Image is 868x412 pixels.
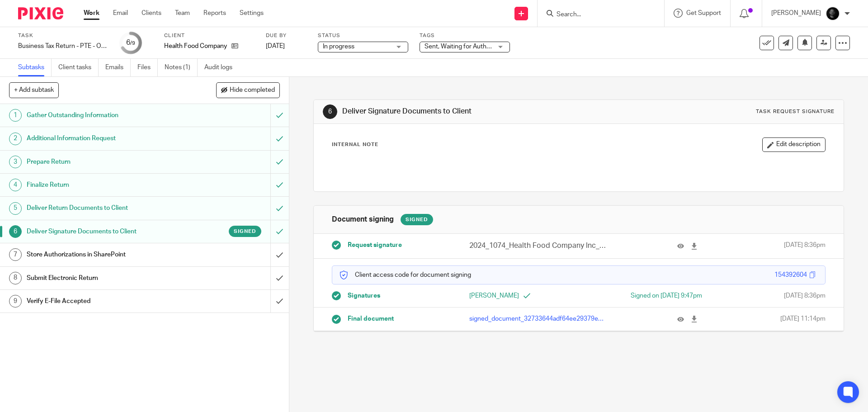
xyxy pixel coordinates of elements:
p: [PERSON_NAME] [469,291,579,300]
div: 1 [9,109,22,122]
a: Client tasks [58,59,99,76]
button: Edit description [762,137,826,152]
span: Request signature [348,241,402,250]
span: In progress [323,43,354,50]
h1: Store Authorizations in SharePoint [27,248,183,261]
a: Clients [142,9,161,18]
h1: Deliver Signature Documents to Client [27,225,183,238]
div: 6 [323,104,337,119]
span: Signatures [348,291,380,300]
h1: Finalize Return [27,178,183,192]
div: 4 [9,179,22,191]
p: [PERSON_NAME] [771,9,821,18]
span: [DATE] 8:36pm [784,291,826,300]
div: 3 [9,156,22,168]
div: 9 [9,295,22,308]
a: Emails [105,59,131,76]
span: [DATE] 11:14pm [780,314,826,323]
button: Hide completed [216,82,280,98]
div: 154392604 [774,270,807,279]
h1: Prepare Return [27,155,183,169]
label: Client [164,32,255,39]
div: Signed [401,214,433,225]
label: Status [318,32,408,39]
a: Subtasks [18,59,52,76]
a: Notes (1) [165,59,198,76]
div: 6 [9,225,22,238]
p: 2024_1074_Health Food Company Inc_GovernmentCopy_S-Corporation.pdf [469,241,606,251]
div: 7 [9,248,22,261]
div: Signed on [DATE] 9:47pm [593,291,702,300]
a: Files [137,59,158,76]
div: Business Tax Return - PTE - On Extension [18,42,108,51]
div: 2 [9,133,22,145]
input: Search [556,11,637,19]
h1: Deliver Return Documents to Client [27,201,183,215]
img: Pixie [18,7,63,19]
p: Internal Note [332,141,378,148]
h1: Additional Information Request [27,132,183,145]
span: Get Support [686,10,721,16]
a: Work [84,9,99,18]
h1: Verify E-File Accepted [27,294,183,308]
p: Client access code for document signing [339,270,471,279]
p: signed_document_32733644adf64ee29379e079aac90eb5.pdf [469,314,606,323]
div: Task request signature [756,108,835,115]
label: Tags [420,32,510,39]
a: Email [113,9,128,18]
label: Due by [266,32,307,39]
h1: Document signing [332,215,394,224]
img: Chris.jpg [826,6,840,21]
h1: Submit Electronic Return [27,271,183,285]
a: Team [175,9,190,18]
span: [DATE] 8:36pm [784,241,826,251]
p: Health Food Company [164,42,227,51]
a: Settings [240,9,264,18]
div: 8 [9,272,22,284]
button: + Add subtask [9,82,59,98]
span: Hide completed [230,87,275,94]
a: Reports [203,9,226,18]
div: 6 [126,38,135,48]
label: Task [18,32,108,39]
a: Audit logs [204,59,239,76]
h1: Gather Outstanding Information [27,109,183,122]
span: Sent, Waiting for Authorization + 2 [425,43,520,50]
h1: Deliver Signature Documents to Client [342,107,598,116]
span: Final document [348,314,394,323]
div: 5 [9,202,22,215]
span: Signed [234,227,256,235]
small: /9 [130,41,135,46]
span: [DATE] [266,43,285,49]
